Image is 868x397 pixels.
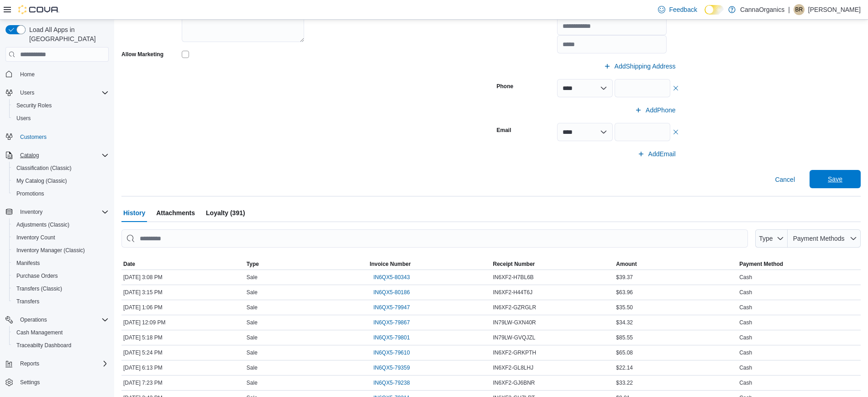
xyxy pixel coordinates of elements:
[20,152,39,159] span: Catalog
[669,5,697,14] span: Feedback
[808,4,861,15] p: [PERSON_NAME]
[13,219,73,230] a: Adjustments (Classic)
[493,319,536,326] span: IN79LW-GXN40R
[370,260,411,268] span: Invoice Number
[16,377,43,388] a: Settings
[13,340,75,351] a: Traceabilty Dashboard
[123,289,163,296] span: [DATE] 3:15 PM
[739,289,752,296] span: Cash
[16,247,85,254] span: Inventory Manager (Classic)
[13,340,109,351] span: Traceabilty Dashboard
[247,260,259,268] span: Type
[123,364,163,371] span: [DATE] 6:13 PM
[739,274,752,281] span: Cash
[20,71,35,78] span: Home
[16,132,50,143] a: Customers
[13,219,109,230] span: Adjustments (Classic)
[493,349,536,356] span: IN6XF2-GRKPTH
[16,206,109,217] span: Inventory
[156,204,195,222] span: Attachments
[788,229,861,248] button: Payment Methods
[705,15,705,15] span: Dark Mode
[739,304,752,311] span: Cash
[374,334,410,341] span: IN6QX5-79801
[13,163,75,174] a: Classification (Classic)
[16,272,58,280] span: Purchase Orders
[13,113,34,124] a: Users
[13,100,55,111] a: Security Roles
[16,358,109,369] span: Reports
[9,218,112,231] button: Adjustments (Classic)
[739,364,752,371] span: Cash
[9,187,112,200] button: Promotions
[123,319,165,326] span: [DATE] 12:09 PM
[16,314,109,325] span: Operations
[368,259,491,270] button: Invoice Number
[13,100,109,111] span: Security Roles
[123,304,163,311] span: [DATE] 1:06 PM
[9,231,112,244] button: Inventory Count
[493,334,535,341] span: IN79LW-GVQJZL
[13,232,109,243] span: Inventory Count
[9,175,112,187] button: My Catalog (Classic)
[2,149,112,162] button: Catalog
[16,206,46,217] button: Inventory
[9,270,112,282] button: Purchase Orders
[646,106,675,115] span: Add Phone
[16,190,44,197] span: Promotions
[493,304,536,311] span: IN6XF2-GZRGLR
[2,206,112,218] button: Inventory
[20,316,47,323] span: Operations
[20,379,40,386] span: Settings
[374,319,410,326] span: IN6QX5-79867
[370,362,414,373] button: IN6QX5-79359
[16,329,63,336] span: Cash Management
[247,379,258,386] span: Sale
[9,99,112,112] button: Security Roles
[370,332,414,343] button: IN6QX5-79801
[374,349,410,356] span: IN6QX5-79610
[18,5,59,14] img: Cova
[13,270,109,281] span: Purchase Orders
[739,379,752,386] span: Cash
[16,298,39,305] span: Transfers
[648,149,676,159] span: Add Email
[370,317,414,328] button: IN6QX5-79867
[16,102,52,109] span: Security Roles
[491,259,614,270] button: Receipt Number
[614,302,737,313] div: $35.50
[2,313,112,326] button: Operations
[370,287,414,298] button: IN6QX5-80186
[247,274,258,281] span: Sale
[755,229,788,248] button: Type
[374,364,410,371] span: IN6QX5-79359
[2,86,112,99] button: Users
[247,304,258,311] span: Sale
[206,204,245,222] span: Loyalty (391)
[13,245,89,256] a: Inventory Manager (Classic)
[13,270,62,281] a: Purchase Orders
[121,259,245,270] button: Date
[13,283,66,294] a: Transfers (Classic)
[16,87,38,98] button: Users
[16,150,42,161] button: Catalog
[614,317,737,328] div: $34.32
[123,274,163,281] span: [DATE] 3:08 PM
[615,62,676,71] span: Add Shipping Address
[13,327,109,338] span: Cash Management
[9,257,112,270] button: Manifests
[13,175,109,186] span: My Catalog (Classic)
[2,357,112,370] button: Reports
[20,208,42,216] span: Inventory
[247,319,258,326] span: Sale
[828,175,842,184] span: Save
[616,260,637,268] span: Amount
[16,221,69,228] span: Adjustments (Classic)
[123,379,163,386] span: [DATE] 7:23 PM
[16,150,109,161] span: Catalog
[795,4,803,15] span: BR
[493,379,535,386] span: IN6XF2-GJ6BNR
[775,175,795,184] span: Cancel
[614,347,737,358] div: $65.08
[497,127,511,134] label: Email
